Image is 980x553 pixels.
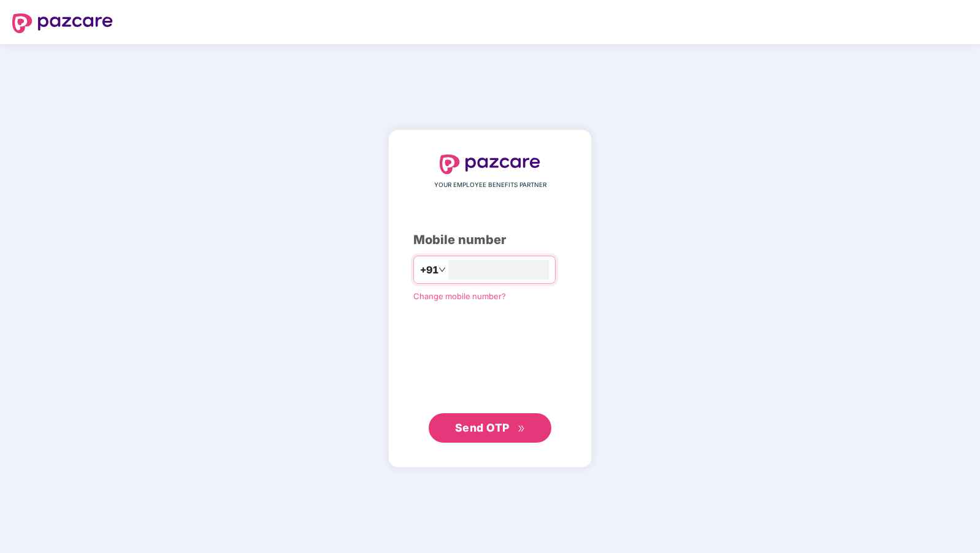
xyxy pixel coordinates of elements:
[12,13,113,33] img: logo
[438,266,446,273] span: down
[413,291,506,301] a: Change mobile number?
[518,425,526,433] span: double-right
[413,231,567,250] div: Mobile number
[434,180,546,190] span: YOUR EMPLOYEE BENEFITS PARTNER
[455,421,510,434] span: Send OTP
[440,154,540,174] img: logo
[429,413,551,443] button: Send OTPdouble-right
[420,262,438,278] span: +91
